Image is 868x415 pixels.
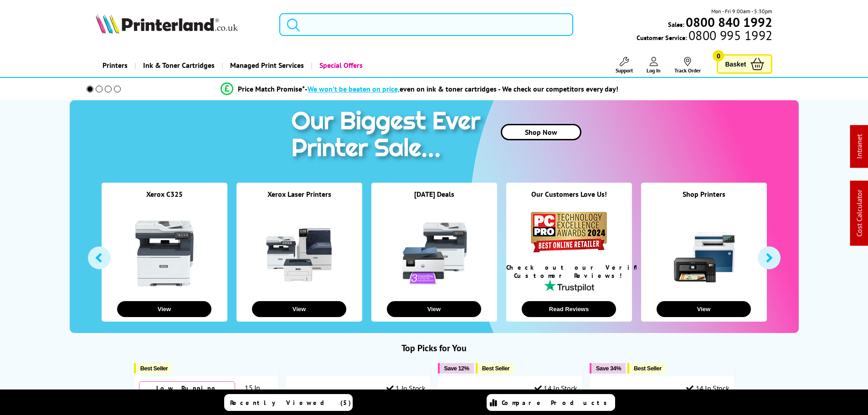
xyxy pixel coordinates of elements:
[668,20,684,29] span: Sales:
[238,84,305,93] span: Price Match Promise*
[627,363,666,374] button: Best Seller
[96,14,268,36] a: Printerland Logo
[855,134,864,159] a: Intranet
[134,363,173,374] button: Best Seller
[717,54,772,74] a: Basket 0
[140,365,168,372] span: Best Seller
[438,363,474,374] button: Save 12%
[684,18,772,26] a: 0800 840 1992
[143,54,215,77] span: Ink & Toner Cartridges
[616,57,633,74] a: Support
[287,100,490,172] img: printer sale
[267,190,331,199] a: Xerox Laser Printers
[687,31,772,40] span: 0800 995 1992
[534,384,577,393] div: 14 In Stock
[637,31,772,42] span: Customer Service:
[502,399,612,407] span: Compare Products
[235,383,273,401] div: 15 In Stock
[596,365,621,372] span: Save 34%
[590,363,626,374] button: Save 34%
[134,54,221,77] a: Ink & Toner Cartridges
[647,67,661,74] span: Log In
[616,67,633,74] span: Support
[96,54,134,77] a: Printers
[686,14,772,31] b: 0800 840 1992
[305,84,618,93] div: - even on ink & toner cartridges - We check our competitors every day!
[230,399,351,407] span: Recently Viewed (5)
[96,14,238,34] img: Printerland Logo
[221,54,311,77] a: Managed Print Services
[506,190,632,210] div: Our Customers Love Us!
[139,381,236,403] div: Low Running Costs
[674,57,701,74] a: Track Order
[224,394,353,411] a: Recently Viewed (5)
[146,190,183,199] a: Xerox C325
[371,190,497,210] div: [DATE] Deals
[647,57,661,74] a: Log In
[386,384,426,393] div: 1 In Stock
[713,50,724,61] span: 0
[308,84,400,93] span: We won’t be beaten on price,
[482,365,510,372] span: Best Seller
[252,301,346,317] button: View
[641,190,767,210] div: Shop Printers
[387,301,481,317] button: View
[487,394,615,411] a: Compare Products
[657,301,751,317] button: View
[711,7,772,15] span: Mon - Fri 9:00am - 5:30pm
[444,365,469,372] span: Save 12%
[117,301,211,317] button: View
[501,124,581,140] a: Shop Now
[74,81,765,97] li: modal_Promise
[476,363,514,374] button: Best Seller
[522,301,616,317] button: Read Reviews
[506,263,632,280] div: Check out our Verified Customer Reviews!
[725,58,746,70] span: Basket
[634,365,662,372] span: Best Seller
[855,190,864,237] a: Cost Calculator
[311,54,370,77] a: Special Offers
[686,384,729,393] div: 14 In Stock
